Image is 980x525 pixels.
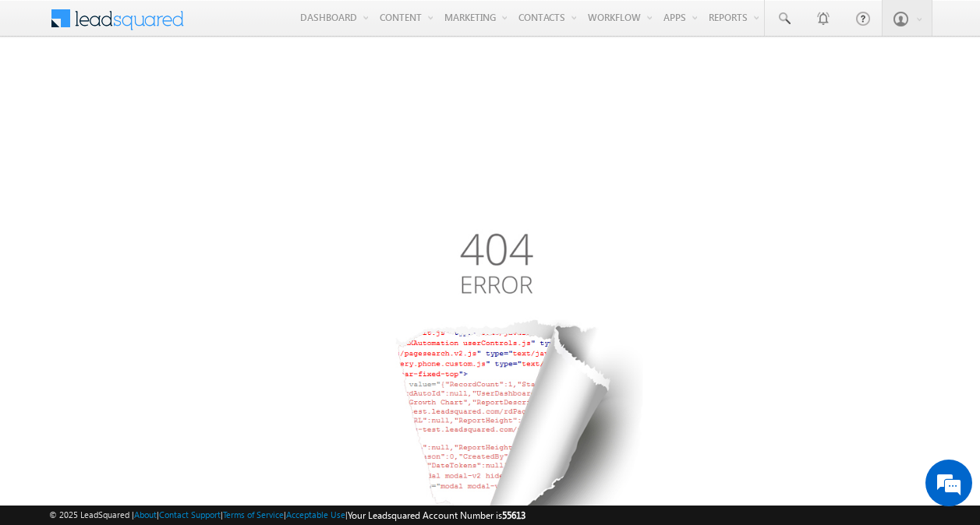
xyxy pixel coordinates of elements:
a: About [134,509,157,520]
a: Contact Support [159,509,221,520]
span: 55613 [502,509,525,521]
a: Acceptable Use [286,509,345,520]
span: Your Leadsquared Account Number is [348,509,525,521]
span: © 2025 LeadSquared | | | | | [49,508,525,523]
a: Terms of Service [223,509,284,520]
